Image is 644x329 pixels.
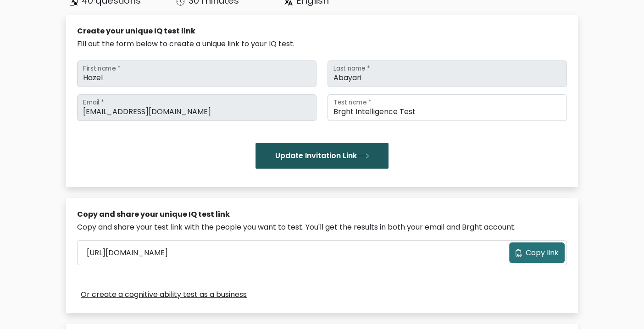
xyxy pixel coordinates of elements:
button: Copy link [509,242,565,263]
input: First name [77,60,316,87]
input: Test name [328,94,567,121]
input: Email [77,94,316,121]
span: Copy link [526,247,559,258]
div: Copy and share your test link with the people you want to test. You'll get the results in both yo... [77,222,567,233]
div: Fill out the form below to create a unique link to your IQ test. [77,38,567,49]
div: Copy and share your unique IQ test link [77,209,567,220]
input: Last name [328,60,567,87]
div: Create your unique IQ test link [77,26,567,37]
button: Update Invitation Link [255,143,389,169]
a: Or create a cognitive ability test as a business [81,289,247,300]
